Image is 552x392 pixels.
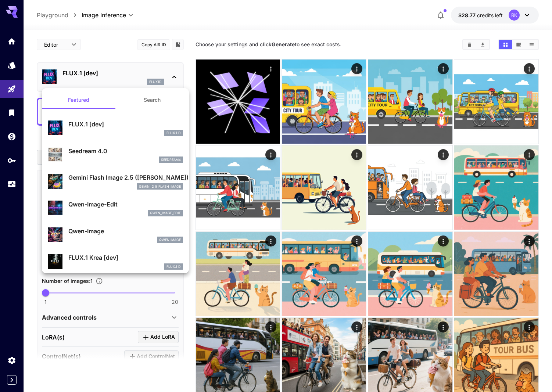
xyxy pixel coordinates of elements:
p: seedream4 [161,157,181,162]
p: FLUX.1 [dev] [68,120,183,129]
div: Qwen-Image-Editqwen_image_edit [48,197,183,219]
p: gemini_2_5_flash_image [139,184,181,189]
p: FLUX.1 D [166,130,181,136]
button: Search [115,91,189,109]
div: Qwen-ImageQwen Image [48,224,183,246]
div: Seedream 4.0seedream4 [48,144,183,166]
div: FLUX.1 [dev]FLUX.1 D [48,117,183,139]
p: FLUX.1 Krea [dev] [68,253,183,262]
div: Gemini Flash Image 2.5 ([PERSON_NAME])gemini_2_5_flash_image [48,170,183,193]
p: Qwen-Image [68,227,183,235]
p: Gemini Flash Image 2.5 ([PERSON_NAME]) [68,173,183,182]
p: Qwen Image [159,237,181,242]
p: qwen_image_edit [150,211,181,216]
p: Seedream 4.0 [68,147,183,155]
button: Featured [42,91,115,109]
p: FLUX.1 D [166,264,181,269]
p: Qwen-Image-Edit [68,200,183,209]
div: FLUX.1 Krea [dev]FLUX.1 D [48,250,183,273]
